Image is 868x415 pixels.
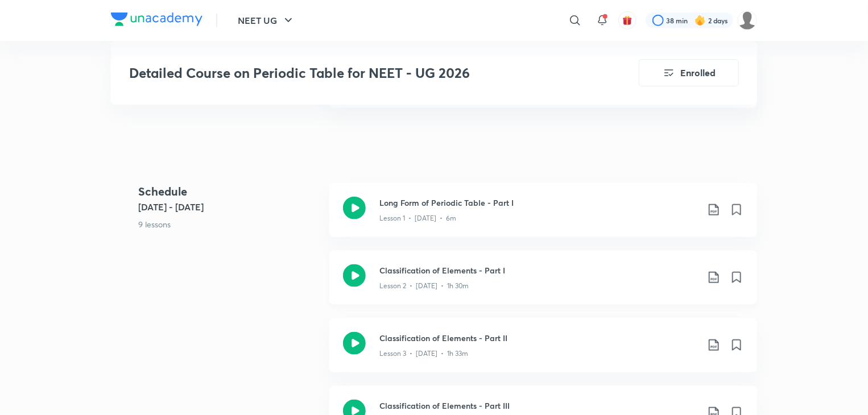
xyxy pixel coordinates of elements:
[379,348,468,359] p: Lesson 3 • [DATE] • 1h 33m
[329,318,757,386] a: Classification of Elements - Part IILesson 3 • [DATE] • 1h 33m
[379,332,698,344] h3: Classification of Elements - Part II
[138,200,320,214] h5: [DATE] - [DATE]
[379,400,698,412] h3: Classification of Elements - Part III
[738,11,757,30] img: Sakshi
[379,264,698,276] h3: Classification of Elements - Part I
[618,11,636,30] button: avatar
[639,59,739,86] button: Enrolled
[138,183,320,200] h4: Schedule
[379,197,698,209] h3: Long Form of Periodic Table - Part I
[329,183,757,251] a: Long Form of Periodic Table - Part ILesson 1 • [DATE] • 6m
[111,13,202,26] img: Company Logo
[138,218,320,230] p: 9 lessons
[379,213,456,223] p: Lesson 1 • [DATE] • 6m
[231,9,302,32] button: NEET UG
[695,15,706,26] img: streak
[329,251,757,318] a: Classification of Elements - Part ILesson 2 • [DATE] • 1h 30m
[379,281,469,291] p: Lesson 2 • [DATE] • 1h 30m
[111,13,202,29] a: Company Logo
[622,15,633,26] img: avatar
[129,65,574,81] h3: Detailed Course on Periodic Table for NEET - UG 2026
